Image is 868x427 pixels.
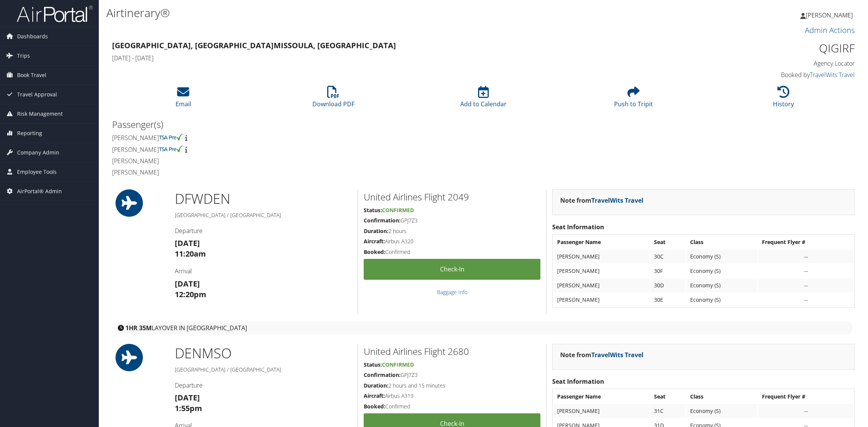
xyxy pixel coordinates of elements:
[114,321,853,334] div: layover in [GEOGRAPHIC_DATA]
[364,345,540,358] h2: United Airlines Flight 2680
[175,189,352,208] h1: DFW DEN
[17,5,93,23] img: airportal-logo.png
[175,227,352,235] h4: Departure
[112,168,478,176] h4: [PERSON_NAME]
[382,206,414,214] span: Confirmed
[112,145,478,154] h4: [PERSON_NAME]
[125,324,152,332] strong: 1HR 35M
[650,279,686,292] td: 30D
[364,392,540,400] h5: Airbus A319
[650,250,686,263] td: 30C
[364,227,388,235] strong: Duration:
[364,238,540,245] h5: Airbus A320
[678,40,855,56] h1: QIGIRF
[312,90,355,108] a: Download PDF
[553,264,649,278] td: [PERSON_NAME]
[560,196,643,205] strong: Note from
[364,392,385,399] strong: Aircraft:
[112,40,396,50] strong: [GEOGRAPHIC_DATA], [GEOGRAPHIC_DATA] Missoula, [GEOGRAPHIC_DATA]
[382,361,414,368] span: Confirmed
[364,227,540,235] h5: 2 hours
[364,206,382,214] strong: Status:
[686,390,757,403] th: Class
[762,253,850,260] div: --
[806,11,853,19] span: [PERSON_NAME]
[762,408,850,414] div: --
[800,4,860,27] a: [PERSON_NAME]
[175,267,352,275] h4: Arrival
[364,371,401,378] strong: Confirmation:
[678,71,855,79] h4: Booked by
[17,162,57,181] span: Employee Tools
[17,85,57,104] span: Travel Approval
[773,90,794,108] a: History
[805,25,855,35] a: Admin Actions
[175,249,206,259] strong: 11:20am
[364,403,385,410] strong: Booked:
[650,390,686,403] th: Seat
[591,351,643,359] a: TravelWits Travel
[614,90,653,108] a: Push to Tripit
[17,124,42,143] span: Reporting
[112,157,478,165] h4: [PERSON_NAME]
[553,279,649,292] td: [PERSON_NAME]
[364,259,540,280] a: Check-in
[175,279,200,289] strong: [DATE]
[364,382,540,389] h5: 2 hours and 15 minutes
[159,134,184,140] img: tsa-precheck.png
[364,191,540,203] h2: United Airlines Flight 2049
[112,134,478,142] h4: [PERSON_NAME]
[175,289,206,299] strong: 12:20pm
[106,5,609,21] h1: Airtinerary®
[175,366,352,373] h5: [GEOGRAPHIC_DATA] / [GEOGRAPHIC_DATA]
[762,296,850,303] div: --
[17,104,63,123] span: Risk Management
[678,59,855,68] h4: Agency Locator
[364,248,385,255] strong: Booked:
[762,268,850,274] div: --
[364,382,388,389] strong: Duration:
[553,404,649,418] td: [PERSON_NAME]
[552,377,604,386] strong: Seat Information
[364,403,540,410] h5: Confirmed
[650,235,686,249] th: Seat
[112,54,666,62] h4: [DATE] - [DATE]
[175,344,352,363] h1: DEN MSO
[176,90,191,108] a: Email
[810,71,855,79] a: TravelWits Travel
[364,238,385,245] strong: Aircraft:
[553,390,649,403] th: Passenger Name
[686,293,757,307] td: Economy (S)
[686,404,757,418] td: Economy (S)
[175,392,200,403] strong: [DATE]
[758,390,854,403] th: Frequent Flyer #
[17,46,30,65] span: Trips
[175,238,200,248] strong: [DATE]
[17,27,48,46] span: Dashboards
[686,235,757,249] th: Class
[437,288,467,296] a: Baggage Info
[17,182,62,201] span: AirPortal® Admin
[364,217,401,224] strong: Confirmation:
[686,264,757,278] td: Economy (S)
[553,250,649,263] td: [PERSON_NAME]
[650,404,686,418] td: 31C
[553,293,649,307] td: [PERSON_NAME]
[758,235,854,249] th: Frequent Flyer #
[175,211,352,219] h5: [GEOGRAPHIC_DATA] / [GEOGRAPHIC_DATA]
[591,196,643,205] a: TravelWits Travel
[364,371,540,379] h5: GPJ7Z3
[364,248,540,256] h5: Confirmed
[552,223,604,231] strong: Seat Information
[175,381,352,389] h4: Departure
[553,235,649,249] th: Passenger Name
[175,403,202,413] strong: 1:55pm
[686,250,757,263] td: Economy (S)
[17,66,46,85] span: Book Travel
[112,118,478,131] h2: Passenger(s)
[159,145,184,152] img: tsa-precheck.png
[686,279,757,292] td: Economy (S)
[17,143,59,162] span: Company Admin
[650,264,686,278] td: 30F
[560,351,643,359] strong: Note from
